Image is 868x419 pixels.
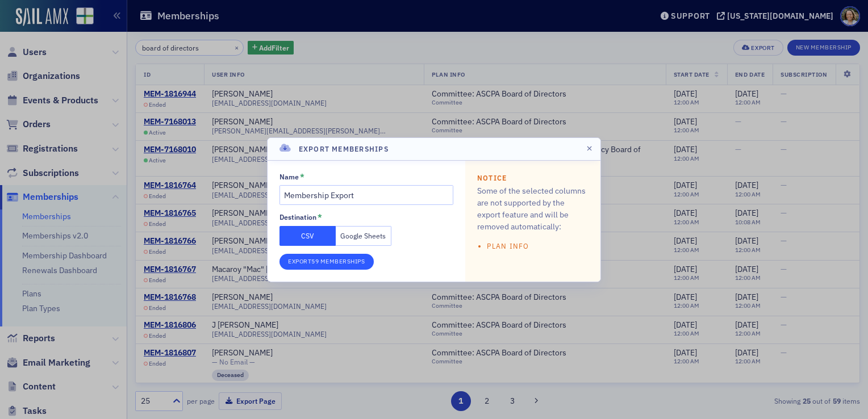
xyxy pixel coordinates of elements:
[279,254,374,270] button: Export59 Memberships
[279,173,299,181] div: Name
[487,241,589,251] li: Plan Info
[318,213,322,221] abbr: This field is required
[477,185,589,233] p: Some of the selected columns are not supported by the export feature and will be removed automati...
[336,226,392,246] button: Google Sheets
[300,173,304,181] abbr: This field is required
[279,226,336,246] button: CSV
[279,213,316,221] div: Destination
[477,173,589,183] h5: Notice
[299,144,389,154] h4: Export Memberships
